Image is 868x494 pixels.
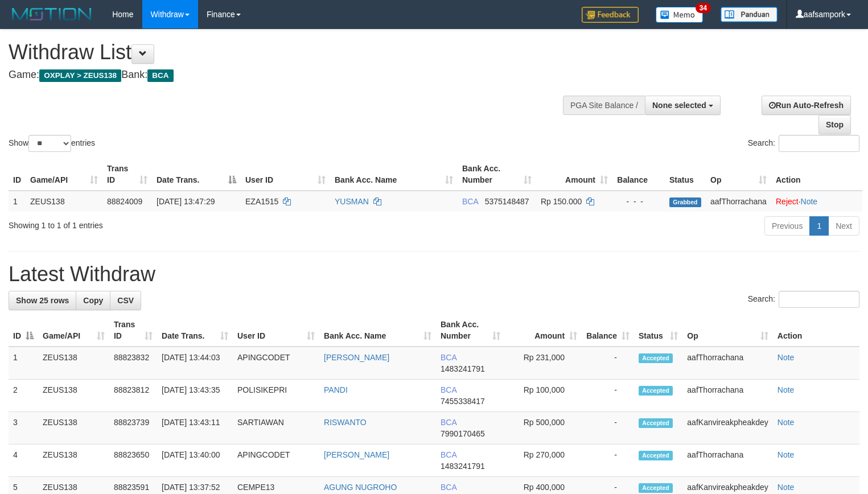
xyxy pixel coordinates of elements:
[241,158,330,191] th: User ID: activate to sort column ascending
[441,397,485,406] span: Copy 7455338417 to clipboard
[634,314,682,347] th: Status: activate to sort column ascending
[771,158,862,191] th: Action
[157,444,233,477] td: [DATE] 13:40:00
[656,7,704,23] img: Button%20Memo.svg
[38,347,109,380] td: ZEUS138
[39,69,121,82] span: OXPLAY > ZEUS138
[441,353,456,362] span: BCA
[818,115,851,134] a: Stop
[245,197,278,206] span: EZA1515
[9,135,95,152] label: Show entries
[748,291,859,308] label: Search:
[652,101,706,110] span: None selected
[771,191,862,212] td: ·
[147,69,173,82] span: BCA
[696,3,711,13] span: 34
[582,444,634,477] td: -
[324,385,348,394] a: PANDI
[778,385,795,394] a: Note
[9,158,26,191] th: ID
[801,197,818,206] a: Note
[639,483,673,493] span: Accepted
[441,483,456,492] span: BCA
[828,216,859,236] a: Next
[9,191,26,212] td: 1
[109,347,157,380] td: 88823832
[436,314,505,347] th: Bank Acc. Number: activate to sort column ascending
[319,314,436,347] th: Bank Acc. Name: activate to sort column ascending
[612,158,665,191] th: Balance
[16,296,69,305] span: Show 25 rows
[748,135,859,152] label: Search:
[152,158,241,191] th: Date Trans.: activate to sort column descending
[109,314,157,347] th: Trans ID: activate to sort column ascending
[773,314,859,347] th: Action
[582,314,634,347] th: Balance: activate to sort column ascending
[335,197,369,206] a: YUSMAN
[541,197,582,206] span: Rp 150.000
[9,41,567,64] h1: Withdraw List
[324,418,367,427] a: RISWANTO
[505,380,582,412] td: Rp 100,000
[233,347,319,380] td: APINGCODET
[324,450,389,459] a: [PERSON_NAME]
[639,451,673,460] span: Accepted
[706,158,771,191] th: Op: activate to sort column ascending
[441,385,456,394] span: BCA
[9,215,353,231] div: Showing 1 to 1 of 1 entries
[26,158,102,191] th: Game/API: activate to sort column ascending
[778,450,795,459] a: Note
[9,380,38,412] td: 2
[109,444,157,477] td: 88823650
[38,412,109,444] td: ZEUS138
[233,412,319,444] td: SARTIAWAN
[778,353,795,362] a: Note
[109,412,157,444] td: 88823739
[324,353,389,362] a: [PERSON_NAME]
[645,96,721,115] button: None selected
[233,444,319,477] td: APINGCODET
[441,462,485,471] span: Copy 1483241791 to clipboard
[9,444,38,477] td: 4
[682,444,772,477] td: aafThorrachana
[83,296,103,305] span: Copy
[505,314,582,347] th: Amount: activate to sort column ascending
[762,96,851,115] a: Run Auto-Refresh
[505,347,582,380] td: Rp 231,000
[665,158,706,191] th: Status
[639,418,673,428] span: Accepted
[721,7,778,22] img: panduan.png
[117,296,134,305] span: CSV
[157,314,233,347] th: Date Trans.: activate to sort column ascending
[682,380,772,412] td: aafThorrachana
[9,263,859,286] h1: Latest Withdraw
[779,135,859,152] input: Search:
[582,347,634,380] td: -
[706,191,771,212] td: aafThorrachana
[536,158,612,191] th: Amount: activate to sort column ascending
[330,158,458,191] th: Bank Acc. Name: activate to sort column ascending
[38,444,109,477] td: ZEUS138
[682,412,772,444] td: aafKanvireakpheakdey
[157,347,233,380] td: [DATE] 13:44:03
[778,418,795,427] a: Note
[233,380,319,412] td: POLISIKEPRI
[109,380,157,412] td: 88823812
[28,135,71,152] select: Showentries
[9,314,38,347] th: ID: activate to sort column descending
[9,347,38,380] td: 1
[582,412,634,444] td: -
[764,216,810,236] a: Previous
[669,197,701,207] span: Grabbed
[441,364,485,373] span: Copy 1483241791 to clipboard
[505,444,582,477] td: Rp 270,000
[582,7,639,23] img: Feedback.jpg
[102,158,152,191] th: Trans ID: activate to sort column ascending
[485,197,529,206] span: Copy 5375148487 to clipboard
[639,353,673,363] span: Accepted
[26,191,102,212] td: ZEUS138
[809,216,829,236] a: 1
[639,386,673,396] span: Accepted
[563,96,645,115] div: PGA Site Balance /
[107,197,142,206] span: 88824009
